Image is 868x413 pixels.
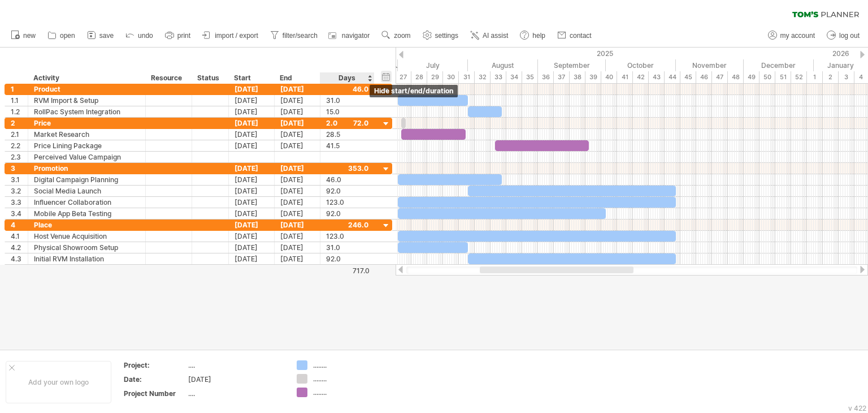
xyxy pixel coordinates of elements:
[34,84,140,94] div: Product
[11,186,28,196] div: 3.2
[34,95,140,106] div: RVM Import & Setup
[34,163,140,174] div: Promotion
[411,71,427,83] div: 28
[188,360,283,370] div: ....
[84,28,117,43] a: save
[11,118,28,128] div: 2
[229,84,275,94] div: [DATE]
[570,32,592,40] span: contact
[34,220,140,230] div: Place
[435,32,458,40] span: settings
[34,140,140,151] div: Price Lining Package
[199,28,262,43] a: import / export
[807,71,823,83] div: 1
[848,404,866,412] div: v 422
[34,118,140,128] div: Price
[11,253,28,264] div: 4.3
[275,106,320,117] div: [DATE]
[483,32,508,40] span: AI assist
[427,71,443,83] div: 29
[229,129,275,140] div: [DATE]
[759,71,775,83] div: 50
[554,28,595,43] a: contact
[229,106,275,117] div: [DATE]
[11,163,28,174] div: 3
[34,186,140,196] div: Social Media Launch
[475,71,491,83] div: 32
[379,28,414,43] a: zoom
[585,71,601,83] div: 39
[633,71,649,83] div: 42
[124,389,186,398] div: Project Number
[11,140,28,151] div: 2.2
[275,118,320,128] div: [DATE]
[11,106,28,117] div: 1.2
[267,28,321,43] a: filter/search
[313,374,375,384] div: ........
[570,71,585,83] div: 38
[45,28,79,43] a: open
[188,375,283,384] div: [DATE]
[468,59,538,71] div: August 2025
[459,71,475,83] div: 31
[491,71,506,83] div: 33
[197,72,222,84] div: Status
[326,242,368,253] div: 31.0
[313,360,375,370] div: ........
[151,72,185,84] div: Resource
[313,388,375,397] div: ........
[744,59,814,71] div: December 2025
[34,208,140,219] div: Mobile App Beta Testing
[275,95,320,106] div: [DATE]
[601,71,617,83] div: 40
[676,59,744,71] div: November 2025
[326,106,368,117] div: 15.0
[824,28,863,43] a: log out
[617,71,633,83] div: 41
[138,32,153,40] span: undo
[326,186,368,196] div: 92.0
[229,163,275,174] div: [DATE]
[275,231,320,242] div: [DATE]
[538,59,606,71] div: September 2025
[11,174,28,185] div: 3.1
[275,129,320,140] div: [DATE]
[649,71,665,83] div: 43
[34,231,140,242] div: Host Venue Acquisition
[320,72,374,84] div: Days
[394,32,410,40] span: zoom
[11,208,28,219] div: 3.4
[34,152,140,162] div: Perceived Value Campaign
[506,71,522,83] div: 34
[839,32,860,40] span: log out
[275,84,320,94] div: [DATE]
[327,28,373,43] a: navigator
[11,242,28,253] div: 4.2
[11,197,28,208] div: 3.3
[124,375,186,384] div: Date:
[780,32,815,40] span: my account
[124,360,186,370] div: Project:
[34,106,140,117] div: RollPac System Integration
[823,71,839,83] div: 2
[8,28,39,43] a: new
[522,71,538,83] div: 35
[215,32,258,40] span: import / export
[162,28,194,43] a: print
[34,129,140,140] div: Market Research
[229,197,275,208] div: [DATE]
[398,59,468,71] div: July 2025
[229,174,275,185] div: [DATE]
[744,71,759,83] div: 49
[229,140,275,151] div: [DATE]
[326,129,368,140] div: 28.5
[34,174,140,185] div: Digital Campaign Planning
[839,71,854,83] div: 3
[326,174,368,185] div: 46.0
[177,32,190,40] span: print
[234,72,268,84] div: Start
[275,253,320,264] div: [DATE]
[11,220,28,230] div: 4
[275,186,320,196] div: [DATE]
[326,118,368,128] div: 2.0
